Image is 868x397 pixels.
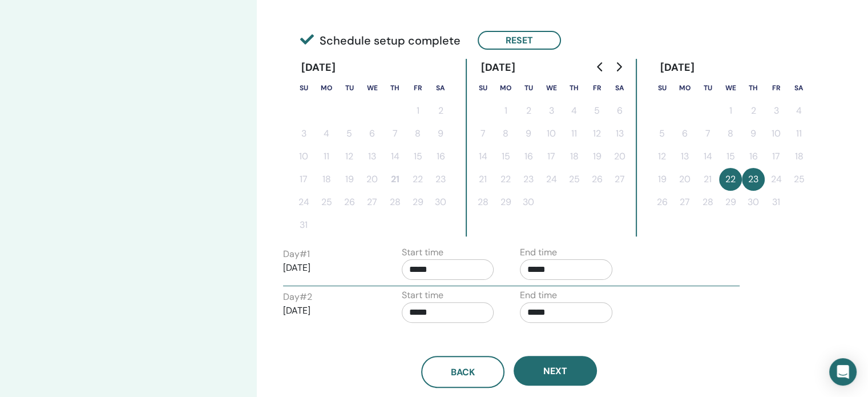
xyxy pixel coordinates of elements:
[696,77,719,99] th: Tuesday
[471,59,524,77] div: [DATE]
[338,122,361,145] button: 5
[402,246,443,259] label: Start time
[608,145,631,168] button: 20
[361,191,383,214] button: 27
[788,77,810,99] th: Saturday
[765,77,788,99] th: Friday
[540,77,563,99] th: Wednesday
[742,122,765,145] button: 9
[338,168,361,191] button: 19
[429,122,452,145] button: 9
[520,246,557,259] label: End time
[673,122,696,145] button: 6
[586,168,608,191] button: 26
[719,191,742,214] button: 29
[338,77,361,99] th: Tuesday
[517,191,540,214] button: 30
[292,168,315,191] button: 17
[315,122,338,145] button: 4
[563,77,586,99] th: Thursday
[383,77,406,99] th: Thursday
[406,145,429,168] button: 15
[719,77,742,99] th: Wednesday
[608,77,631,99] th: Saturday
[788,122,810,145] button: 11
[451,366,475,378] span: Back
[591,55,609,78] button: Go to previous month
[383,168,406,191] button: 21
[719,168,742,191] button: 22
[429,145,452,168] button: 16
[829,358,857,386] div: Open Intercom Messenger
[406,191,429,214] button: 29
[765,145,788,168] button: 17
[315,145,338,168] button: 11
[361,168,383,191] button: 20
[719,122,742,145] button: 8
[361,77,383,99] th: Wednesday
[471,122,494,145] button: 7
[540,168,563,191] button: 24
[283,247,310,261] label: Day # 1
[494,99,517,122] button: 1
[494,145,517,168] button: 15
[543,365,567,377] span: Next
[429,168,452,191] button: 23
[315,191,338,214] button: 25
[471,191,494,214] button: 28
[471,168,494,191] button: 21
[651,168,673,191] button: 19
[383,122,406,145] button: 7
[494,168,517,191] button: 22
[563,99,586,122] button: 4
[383,145,406,168] button: 14
[719,145,742,168] button: 15
[742,145,765,168] button: 16
[696,191,719,214] button: 28
[517,77,540,99] th: Tuesday
[586,122,608,145] button: 12
[788,168,810,191] button: 25
[471,77,494,99] th: Sunday
[696,168,719,191] button: 21
[563,122,586,145] button: 11
[651,59,704,77] div: [DATE]
[651,122,673,145] button: 5
[292,77,315,99] th: Sunday
[517,122,540,145] button: 9
[406,99,429,122] button: 1
[651,77,673,99] th: Sunday
[429,77,452,99] th: Saturday
[765,122,788,145] button: 10
[788,99,810,122] button: 4
[673,145,696,168] button: 13
[338,191,361,214] button: 26
[609,55,628,78] button: Go to next month
[520,288,557,302] label: End time
[406,122,429,145] button: 8
[292,214,315,236] button: 31
[540,145,563,168] button: 17
[283,304,376,318] p: [DATE]
[765,168,788,191] button: 24
[292,145,315,168] button: 10
[696,122,719,145] button: 7
[283,261,376,275] p: [DATE]
[517,145,540,168] button: 16
[608,122,631,145] button: 13
[540,122,563,145] button: 10
[586,77,608,99] th: Friday
[563,145,586,168] button: 18
[361,145,383,168] button: 13
[742,99,765,122] button: 2
[514,356,597,386] button: Next
[315,77,338,99] th: Monday
[471,145,494,168] button: 14
[696,145,719,168] button: 14
[765,99,788,122] button: 3
[283,290,312,304] label: Day # 2
[292,122,315,145] button: 3
[742,168,765,191] button: 23
[421,356,504,388] button: Back
[765,191,788,214] button: 31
